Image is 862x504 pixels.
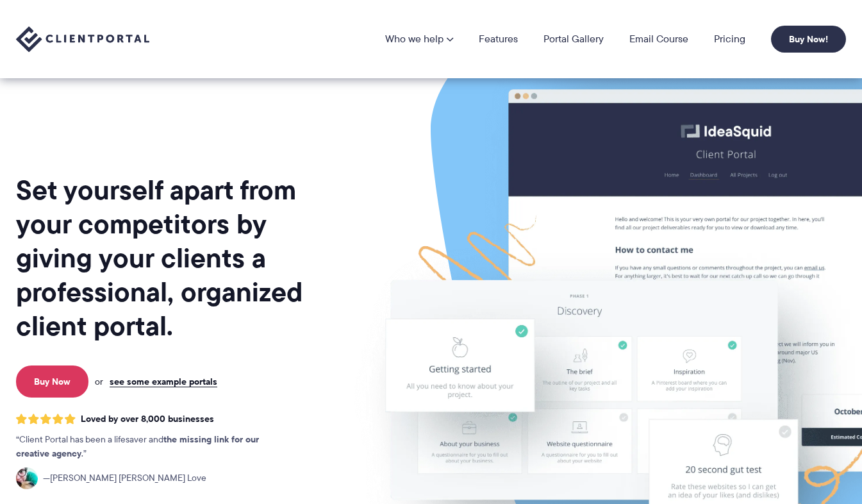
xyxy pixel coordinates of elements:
span: or [95,376,103,387]
span: Loved by over 8,000 businesses [81,414,214,424]
span: [PERSON_NAME] [PERSON_NAME] Love [43,471,206,485]
a: Buy Now [16,365,88,398]
p: Client Portal has been a lifesaver and . [16,433,285,461]
a: Buy Now! [771,26,846,53]
a: Email Course [629,34,688,44]
strong: the missing link for our creative agency [16,432,259,460]
a: see some example portals [110,376,217,387]
a: Who we help [385,34,453,44]
a: Portal Gallery [543,34,604,44]
h1: Set yourself apart from your competitors by giving your clients a professional, organized client ... [16,173,348,343]
a: Pricing [714,34,745,44]
a: Features [479,34,518,44]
